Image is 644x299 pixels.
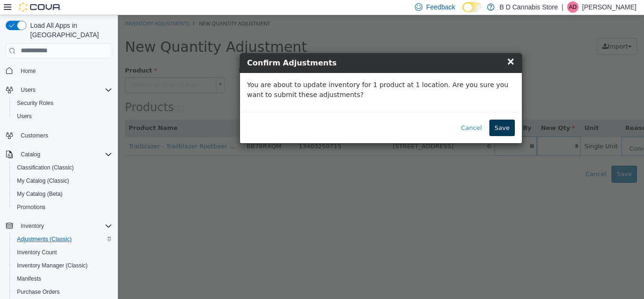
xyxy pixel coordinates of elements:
button: Users [9,110,116,123]
span: Purchase Orders [13,286,112,298]
button: Adjustments (Classic) [9,233,116,246]
a: Manifests [13,273,45,284]
span: Customers [21,132,48,139]
button: My Catalog (Beta) [9,187,116,201]
button: My Catalog (Classic) [9,174,116,187]
button: Classification (Classic) [9,161,116,174]
button: Cancel [338,105,369,121]
span: Load All Apps in [GEOGRAPHIC_DATA] [26,21,112,40]
div: Aman Dhillon [567,1,578,13]
button: Inventory [2,219,116,233]
span: Security Roles [13,97,112,109]
span: Customers [17,129,112,141]
a: Inventory Manager (Classic) [13,260,91,271]
a: Promotions [13,202,50,213]
a: Inventory Count [13,247,61,258]
a: Adjustments (Classic) [13,234,75,245]
span: Adjustments (Classic) [13,234,112,245]
button: Inventory Manager (Classic) [9,259,116,272]
p: B D Cannabis Store [499,1,558,13]
span: Classification (Classic) [17,164,74,171]
p: [PERSON_NAME] [582,1,636,13]
span: Inventory Manager (Classic) [13,260,112,271]
span: Feedback [426,2,455,12]
button: Users [2,83,116,97]
button: Catalog [2,148,116,161]
span: Home [17,65,112,77]
button: Users [17,84,39,96]
span: Classification (Classic) [13,162,112,173]
span: Manifests [13,273,112,284]
button: Purchase Orders [9,285,116,299]
img: Cova [19,2,61,12]
button: Home [2,64,116,78]
span: Security Roles [17,99,53,107]
a: Security Roles [13,97,57,109]
a: Classification (Classic) [13,162,78,173]
span: Home [21,67,36,75]
button: Promotions [9,201,116,214]
button: Manifests [9,272,116,285]
a: My Catalog (Beta) [13,188,66,200]
span: Users [17,84,112,96]
a: Purchase Orders [13,286,64,298]
p: You are about to update inventory for 1 product at 1 location. Are you sure you want to submit th... [129,65,397,85]
button: Security Roles [9,97,116,110]
span: Inventory Count [13,247,112,258]
span: My Catalog (Classic) [13,175,112,186]
span: Inventory Manager (Classic) [17,262,88,269]
span: My Catalog (Beta) [17,190,63,198]
button: Save [372,105,397,121]
a: Customers [17,130,52,141]
button: Customers [2,129,116,142]
a: Users [13,111,35,122]
h4: Confirm Adjustments [129,42,397,54]
span: Inventory Count [17,249,57,256]
span: AD [569,1,577,13]
span: × [388,40,397,52]
span: Users [21,86,35,94]
a: Home [17,65,40,77]
span: My Catalog (Beta) [13,188,112,200]
span: Inventory [17,220,112,232]
span: Adjustments (Classic) [17,235,72,243]
span: Catalog [21,151,40,158]
span: Users [17,113,32,120]
span: Catalog [17,149,112,160]
button: Catalog [17,149,44,160]
span: Users [13,111,112,122]
span: Inventory [21,222,44,230]
span: Promotions [13,202,112,213]
a: My Catalog (Classic) [13,175,73,186]
button: Inventory Count [9,246,116,259]
span: Purchase Orders [17,288,60,296]
button: Inventory [17,220,48,232]
span: Manifests [17,275,41,283]
span: Dark Mode [462,12,463,13]
p: | [561,1,563,13]
span: Promotions [17,203,46,211]
span: My Catalog (Classic) [17,177,69,185]
input: Dark Mode [462,2,482,12]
